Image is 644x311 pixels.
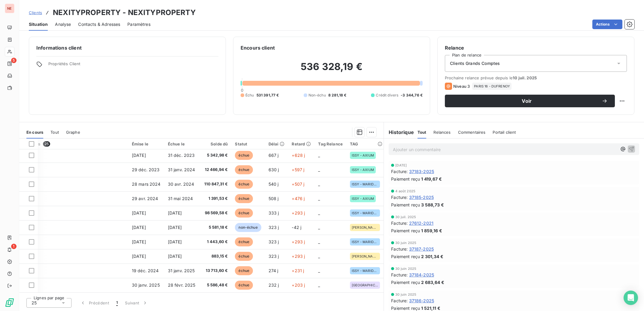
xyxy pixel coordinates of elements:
[168,254,182,259] span: [DATE]
[269,142,285,146] div: Délai
[132,142,161,146] div: Émise le
[292,153,305,158] span: +628 j
[168,239,182,244] span: [DATE]
[168,142,196,146] div: Échue le
[50,130,59,135] span: Tout
[235,194,253,203] span: échue
[132,181,161,187] span: 28 mars 2024
[269,254,279,259] span: 323 j
[445,95,615,107] button: Voir
[352,283,378,287] span: [GEOGRAPHIC_DATA] 01 - [GEOGRAPHIC_DATA]
[391,202,420,208] span: Paiement reçu
[132,225,146,230] span: [DATE]
[292,282,305,288] span: +203 j
[350,142,380,146] div: TAG
[168,268,195,273] span: 31 janv. 2025
[269,210,279,215] span: 333 j
[48,61,218,70] span: Propriétés Client
[168,210,182,215] span: [DATE]
[450,60,500,66] span: Clients Grands Comptes
[269,239,279,244] span: 323 j
[132,282,160,288] span: 30 janv. 2025
[352,197,374,200] span: ISSY - AXIUM
[168,153,195,158] span: 31 déc. 2023
[308,93,326,98] span: Non-échu
[245,93,254,98] span: Échu
[66,130,80,135] span: Graphe
[352,226,378,229] span: [PERSON_NAME]
[132,254,146,259] span: [DATE]
[318,282,320,288] span: _
[203,152,228,158] span: 5 342,98 €
[409,246,434,252] span: 37187-2025
[409,168,434,175] span: 37183-2025
[127,21,150,27] span: Paramètres
[352,154,374,157] span: ISSY - AXIUM
[391,220,408,226] span: Facture :
[241,44,275,51] h6: Encours client
[203,181,228,187] span: 110 847,31 €
[395,267,416,270] span: 30 juin 2025
[401,93,423,98] span: -3 344,76 €
[458,130,486,135] span: Commentaires
[235,142,261,146] div: Statut
[318,181,320,187] span: _
[395,241,416,245] span: 30 juin 2025
[241,88,243,93] span: 0
[352,240,378,244] span: ISSY - MARIDO - 10 BD F.VOISINS
[132,268,159,273] span: 19 déc. 2024
[121,297,152,309] button: Suivant
[352,168,374,172] span: ISSY - AXIUM
[235,180,253,189] span: échue
[391,194,408,200] span: Facture :
[29,21,48,27] span: Situation
[132,167,160,172] span: 29 déc. 2023
[32,300,37,306] span: 25
[352,269,378,273] span: ISSY - MARIDO - 10 BD F.VOISINS
[29,10,42,15] span: Clients
[269,196,279,201] span: 508 j
[269,181,279,187] span: 540 j
[395,163,407,167] span: [DATE]
[11,244,17,249] span: 1
[445,75,627,80] span: Prochaine relance prévue depuis le
[235,151,253,160] span: échue
[292,167,304,172] span: +597 j
[292,142,311,146] div: Retard
[53,7,196,18] h3: NEXITYPROPERTY - NEXITYPROPERTY
[132,239,146,244] span: [DATE]
[26,130,43,135] span: En cours
[328,93,347,98] span: 8 281,18 €
[203,253,228,259] span: 883,15 €
[168,225,182,230] span: [DATE]
[78,21,120,27] span: Contacts & Adresses
[418,130,427,135] span: Tout
[203,196,228,202] span: 1 391,53 €
[391,168,408,175] span: Facture :
[391,297,408,304] span: Facture :
[624,291,638,305] div: Open Intercom Messenger
[113,297,121,309] button: 1
[257,93,279,98] span: 531 391,77 €
[292,225,301,230] span: -42 j
[55,21,71,27] span: Analyse
[235,266,253,275] span: échue
[391,176,420,182] span: Paiement reçu
[168,181,194,187] span: 30 avr. 2024
[318,225,320,230] span: _
[421,227,442,234] span: 1 859,16 €
[292,196,305,201] span: +476 j
[292,181,304,187] span: +507 j
[11,58,17,63] span: 5
[318,239,320,244] span: _
[292,210,305,215] span: +293 j
[384,129,414,136] h6: Historique
[203,224,228,230] span: 5 581,18 €
[203,142,228,146] div: Solde dû
[132,153,146,158] span: [DATE]
[29,10,42,16] a: Clients
[318,167,320,172] span: _
[318,210,320,215] span: _
[116,300,118,306] span: 1
[132,210,146,215] span: [DATE]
